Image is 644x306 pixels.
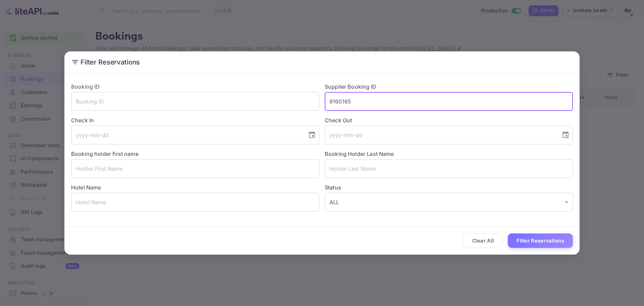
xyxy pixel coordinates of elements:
[325,126,556,144] input: yyyy-mm-dd
[325,83,376,90] label: Supplier Booking ID
[325,159,573,178] input: Holder Last Name
[508,233,573,248] button: Filter Reservations
[71,159,319,178] input: Holder First Name
[71,150,139,157] label: Booking holder first name
[325,92,573,111] input: Supplier Booking ID
[325,193,573,212] div: ALL
[325,183,573,191] label: Status
[464,233,503,248] button: Clear All
[325,116,573,124] label: Check Out
[71,92,319,111] input: Booking ID
[71,126,303,144] input: yyyy-mm-dd
[71,83,100,90] label: Booking ID
[71,116,319,124] label: Check In
[305,128,319,142] button: Choose date
[64,51,580,73] h2: Filter Reservations
[325,150,394,157] label: Booking Holder Last Name
[559,128,572,142] button: Choose date
[71,193,319,212] input: Hotel Name
[71,184,101,191] label: Hotel Name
